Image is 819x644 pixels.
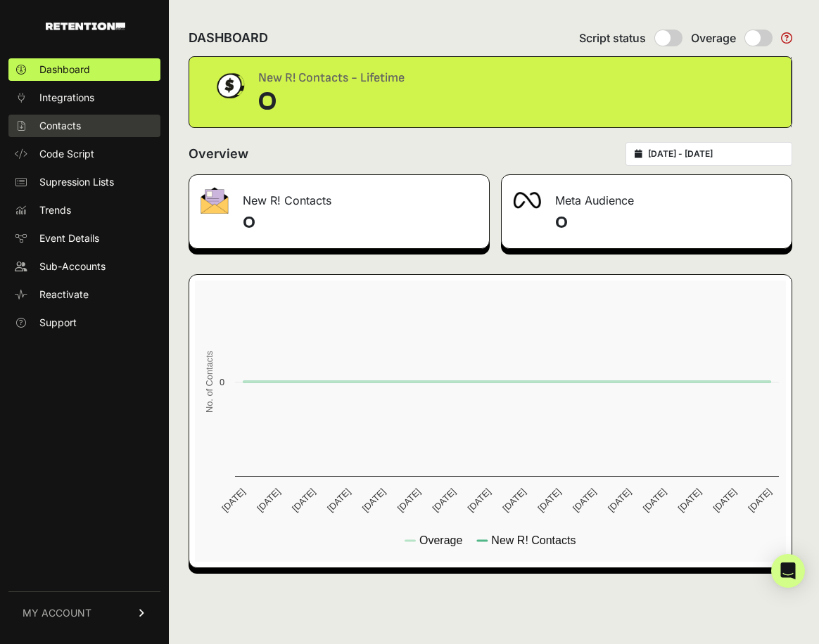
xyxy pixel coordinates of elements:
img: Retention.com [46,22,125,30]
h2: Overview [189,144,248,164]
text: [DATE] [711,487,739,514]
img: fa-meta-2f981b61bb99beabf952f7030308934f19ce035c18b003e963880cc3fabeebb7.png [513,192,541,209]
text: New R! Contacts [491,534,576,546]
text: [DATE] [535,487,563,514]
div: New R! Contacts - Lifetime [258,68,405,88]
text: No. of Contacts [204,351,215,413]
text: [DATE] [571,487,598,514]
text: [DATE] [395,487,423,514]
a: Supression Lists [8,171,160,193]
text: [DATE] [360,487,388,514]
a: Dashboard [8,58,160,81]
span: MY ACCOUNT [23,606,91,620]
h4: 0 [243,212,478,234]
text: [DATE] [641,487,668,514]
a: Reactivate [8,283,160,306]
text: [DATE] [606,487,633,514]
span: Code Script [39,147,94,161]
span: Trends [39,203,71,217]
a: Support [8,311,160,334]
a: MY ACCOUNT [8,591,160,634]
text: [DATE] [255,487,282,514]
span: Reactivate [39,288,89,302]
text: [DATE] [465,487,493,514]
a: Trends [8,199,160,221]
text: [DATE] [676,487,704,514]
text: [DATE] [220,487,247,514]
span: Script status [579,30,646,46]
div: 0 [258,88,405,116]
text: Overage [419,534,462,546]
a: Contacts [8,115,160,137]
img: fa-envelope-19ae18322b30453b285274b1b8af3d052b27d846a4fbe8435d1a52b978f639a2.png [201,187,229,214]
a: Code Script [8,143,160,165]
div: Meta Audience [502,175,792,217]
span: Sub-Accounts [39,259,106,273]
span: Dashboard [39,63,90,77]
span: Integrations [39,91,94,105]
a: Sub-Accounts [8,255,160,278]
text: [DATE] [325,487,353,514]
text: [DATE] [500,487,528,514]
text: [DATE] [431,487,458,514]
div: Open Intercom Messenger [771,554,805,588]
span: Overage [691,30,736,46]
span: Supression Lists [39,175,114,189]
span: Support [39,316,77,330]
span: Contacts [39,119,81,133]
div: New R! Contacts [189,175,489,217]
a: Integrations [8,86,160,109]
img: dollar-coin-05c43ed7efb7bc0c12610022525b4bbbb207c7efeef5aecc26f025e68dcafac9.png [212,68,247,103]
text: [DATE] [290,487,317,514]
span: Event Details [39,231,99,245]
a: Event Details [8,227,160,250]
text: [DATE] [746,487,773,514]
text: 0 [220,377,224,387]
h2: DASHBOARD [189,28,268,48]
h4: 0 [555,212,780,234]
